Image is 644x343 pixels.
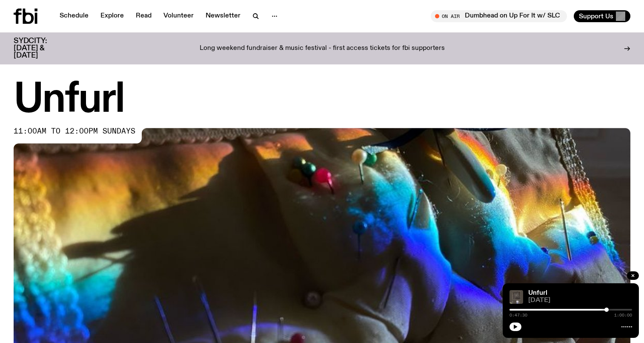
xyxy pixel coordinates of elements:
p: Long weekend fundraiser & music festival - first access tickets for fbi supporters [200,45,445,52]
span: 0:47:30 [509,313,527,317]
span: Support Us [579,12,613,20]
button: Support Us [574,10,630,22]
a: Explore [95,10,129,22]
span: 1:00:00 [614,313,632,317]
h1: Unfurl [14,81,630,119]
a: Newsletter [200,10,246,22]
button: On AirDumbhead on Up For It w/ SLC [431,10,567,22]
span: 11:00am to 12:00pm sundays [14,128,135,135]
a: Unfurl [528,290,547,296]
span: [DATE] [528,297,632,304]
a: Schedule [54,10,94,22]
a: Read [131,10,157,22]
h3: SYDCITY: [DATE] & [DATE] [14,38,68,59]
a: Volunteer [158,10,199,22]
